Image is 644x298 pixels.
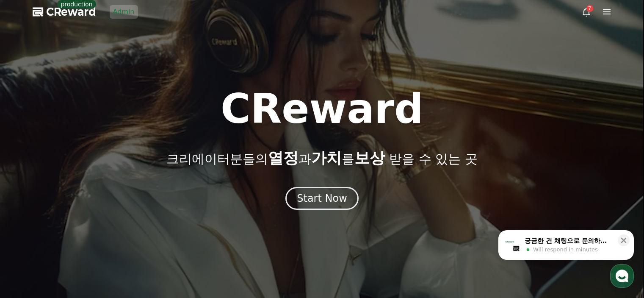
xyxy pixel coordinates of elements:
span: CReward [46,5,96,19]
a: Start Now [285,195,359,203]
div: 7 [586,5,593,12]
a: 7 [581,7,591,17]
button: Start Now [285,187,359,210]
p: 크리에이터분들의 과 를 받을 수 있는 곳 [166,150,477,167]
span: 가치 [311,149,342,167]
a: CReward [33,5,96,19]
span: 보상 [354,149,385,167]
div: Start Now [297,192,347,205]
span: 열정 [268,149,299,167]
h1: CReward [221,89,423,129]
a: Admin [110,5,138,19]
